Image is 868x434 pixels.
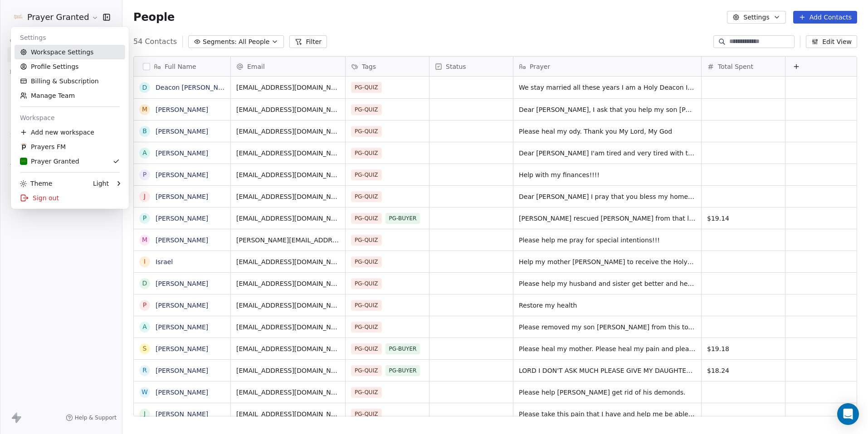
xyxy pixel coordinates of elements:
[75,414,117,421] span: Help & Support
[236,410,340,419] span: [EMAIL_ADDRESS][DOMAIN_NAME]
[236,323,340,332] span: [EMAIL_ADDRESS][DOMAIN_NAME]
[20,158,27,165] img: FB-Logo.png
[203,37,237,47] span: Segments:
[351,387,382,398] span: PG-QUIZ
[143,213,146,223] div: P
[134,77,231,417] div: grid
[142,322,147,332] div: A
[236,192,340,201] span: [EMAIL_ADDRESS][DOMAIN_NAME]
[519,279,696,288] span: Please help my husband and sister get better and help us financially.
[385,365,420,376] span: PG-BUYER
[236,344,340,353] span: [EMAIL_ADDRESS][DOMAIN_NAME]
[142,148,147,158] div: A
[143,300,146,310] div: P
[236,149,340,158] span: [EMAIL_ADDRESS][DOMAIN_NAME]
[519,170,696,179] span: Help with my finances!!!!
[519,366,696,375] span: LORD I DON'T ASK MUCH PLEASE GIVE MY DAUGHTER-IN-LAW A FINANCIAL BLESSING [MEDICAL_DATA]
[707,214,780,223] span: $19.14
[519,149,696,158] span: Dear [PERSON_NAME] I'am tired and very tired with the devil mother and low in my house you put me...
[143,344,147,353] div: S
[144,192,146,201] div: J
[142,235,147,245] div: M
[351,191,382,202] span: PG-QUIZ
[6,159,29,173] span: Tools
[362,62,376,71] span: Tags
[351,300,382,311] span: PG-QUIZ
[15,191,125,205] div: Sign out
[156,389,208,396] a: [PERSON_NAME]
[142,126,147,136] div: B
[156,149,208,157] a: [PERSON_NAME]
[519,388,696,397] span: Please help [PERSON_NAME] get rid of his demonds.
[142,105,147,114] div: M
[133,36,177,47] span: 54 Contacts
[156,302,208,309] a: [PERSON_NAME]
[6,34,40,48] span: Contacts
[27,11,89,23] span: Prayer Granted
[519,105,696,114] span: Dear [PERSON_NAME], I ask that you help my son [PERSON_NAME] get out of the [MEDICAL_DATA] foreve...
[20,142,66,151] div: Prayers FM
[156,258,173,265] a: Israel
[165,62,196,71] span: Full Name
[351,365,382,376] span: PG-QUIZ
[156,128,208,135] a: [PERSON_NAME]
[530,62,550,71] span: Prayer
[156,84,234,91] a: Deacon [PERSON_NAME]
[15,88,125,103] a: Manage Team
[20,143,27,150] img: web-app-manifest-512x512.png
[15,45,125,59] a: Workspace Settings
[385,343,420,354] span: PG-BUYER
[351,148,382,159] span: PG-QUIZ
[156,236,208,244] a: [PERSON_NAME]
[236,301,340,310] span: [EMAIL_ADDRESS][DOMAIN_NAME]
[806,35,857,48] button: Edit View
[519,344,696,353] span: Please heal my mother. Please heal my pain and please keep my wife and I’s [MEDICAL_DATA] from sp...
[236,366,340,375] span: [EMAIL_ADDRESS][DOMAIN_NAME]
[236,214,340,223] span: [EMAIL_ADDRESS][DOMAIN_NAME]
[142,366,147,375] div: R
[13,12,24,23] img: FB-Logo.png
[239,37,269,47] span: All People
[15,125,125,140] div: Add new workspace
[236,257,340,266] span: [EMAIL_ADDRESS][DOMAIN_NAME]
[236,105,340,114] span: [EMAIL_ADDRESS][DOMAIN_NAME]
[793,11,857,24] button: Add Contacts
[156,215,208,222] a: [PERSON_NAME]
[231,77,858,417] div: grid
[142,83,147,92] div: D
[446,62,466,71] span: Status
[156,367,208,374] a: [PERSON_NAME]
[351,278,382,289] span: PG-QUIZ
[144,257,146,266] div: I
[351,322,382,333] span: PG-QUIZ
[144,409,146,419] div: J
[236,83,340,92] span: [EMAIL_ADDRESS][DOMAIN_NAME]
[156,345,208,352] a: [PERSON_NAME]
[707,344,780,353] span: $19.18
[156,106,208,113] a: [PERSON_NAME]
[15,74,125,88] a: Billing & Subscription
[6,65,43,79] span: Marketing
[351,169,382,180] span: PG-QUIZ
[156,193,208,200] a: [PERSON_NAME]
[519,301,696,310] span: Restore my health
[519,236,696,245] span: Please help me pray for special intentions!!!
[15,30,125,45] div: Settings
[718,62,753,71] span: Total Spent
[727,11,785,24] button: Settings
[351,409,382,420] span: PG-QUIZ
[519,323,696,332] span: Please removed my son [PERSON_NAME] from this toxic relationship in [DEMOGRAPHIC_DATA] name. Help...
[519,127,696,136] span: Please heal my ody. Thank you My Lord, My God
[351,82,382,93] span: PG-QUIZ
[156,171,208,178] a: [PERSON_NAME]
[20,157,79,166] div: Prayer Granted
[519,214,696,223] span: [PERSON_NAME] rescued [PERSON_NAME] from that life of sin and drugs help [PERSON_NAME] to prosper...
[351,126,382,137] span: PG-QUIZ
[289,35,327,48] button: Filter
[351,256,382,267] span: PG-QUIZ
[351,213,382,224] span: PG-QUIZ
[6,128,30,142] span: Sales
[156,280,208,287] a: [PERSON_NAME]
[351,343,382,354] span: PG-QUIZ
[133,10,175,24] span: People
